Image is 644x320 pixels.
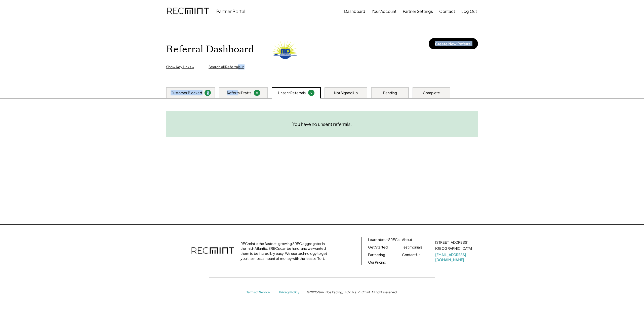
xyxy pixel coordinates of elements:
div: You have no unsent referrals. [292,121,352,127]
button: Your Account [372,6,396,16]
a: Terms of Service [247,290,274,295]
div: [STREET_ADDRESS] [435,240,468,245]
a: Contact Us [402,252,420,257]
div: 0 [255,91,259,95]
div: Pending [383,90,397,95]
button: Contact [439,6,455,16]
img: recmint-logotype%403x.png [167,3,209,20]
a: [EMAIL_ADDRESS][DOMAIN_NAME] [435,252,473,262]
a: Partnering [368,252,385,257]
img: recmint-logotype%403x.png [191,242,234,260]
div: Unsent Referrals [278,90,306,95]
div: 0 [309,91,314,95]
a: Learn about SRECs [368,237,399,242]
div: Partner Portal [216,8,245,14]
div: Complete [423,90,440,95]
div: Not Signed Up [334,90,358,95]
a: About [402,237,412,242]
div: [GEOGRAPHIC_DATA] [435,246,472,251]
div: © 2025 Sun Tribe Trading, LLC d.b.a. RECmint. All rights reserved. [307,290,397,294]
div: Referral Drafts [227,90,251,95]
a: Testimonials [402,245,422,250]
h1: Referral Dashboard [166,44,254,55]
img: MD-Web-Logo-1.svg [271,35,299,63]
div: 0 [205,91,210,95]
div: Show Key Links ↓ [166,64,197,69]
button: Log Out [461,6,477,16]
div: Search All Referrals ↗ [209,64,244,69]
button: Dashboard [344,6,365,16]
div: RECmint is the fastest-growing SREC aggregator in the mid-Atlantic. SRECs can be hard, and we wan... [240,241,330,261]
a: Privacy Policy [279,290,302,295]
button: Partner Settings [403,6,433,16]
button: Create New Referral [429,38,478,49]
a: Our Pricing [368,260,386,265]
div: Customer Blocked [171,90,202,95]
div: | [203,64,204,69]
a: Get Started [368,245,388,250]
